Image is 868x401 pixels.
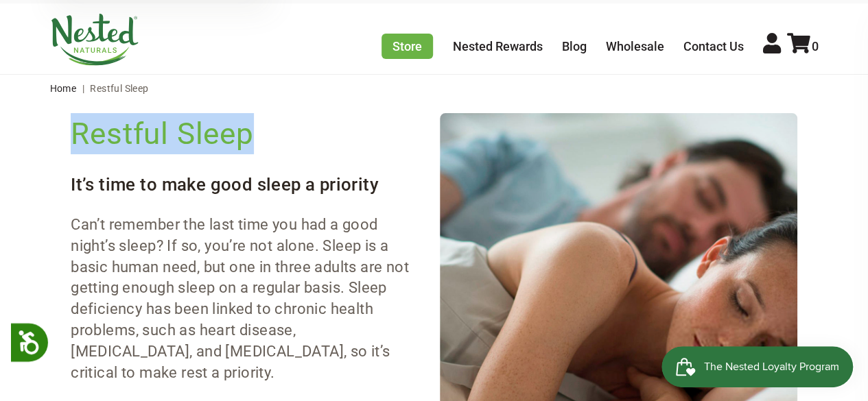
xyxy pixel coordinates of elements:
[382,34,433,59] a: Store
[71,113,417,154] h2: Restful Sleep
[606,39,664,53] a: Wholesale
[661,346,854,387] iframe: Button to open loyalty program pop-up
[562,39,587,53] a: Blog
[683,39,744,53] a: Contact Us
[50,75,819,102] nav: breadcrumbs
[453,39,543,53] a: Nested Rewards
[71,215,417,383] p: Can’t remember the last time you had a good night’s sleep? If so, you’re not alone. Sleep is a ba...
[71,172,417,197] h3: It’s time to make good sleep a priority
[79,83,88,94] span: |
[90,83,148,94] span: Restful Sleep
[787,39,819,53] a: 0
[50,83,77,94] a: Home
[812,39,819,53] span: 0
[50,14,139,66] img: Nested Naturals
